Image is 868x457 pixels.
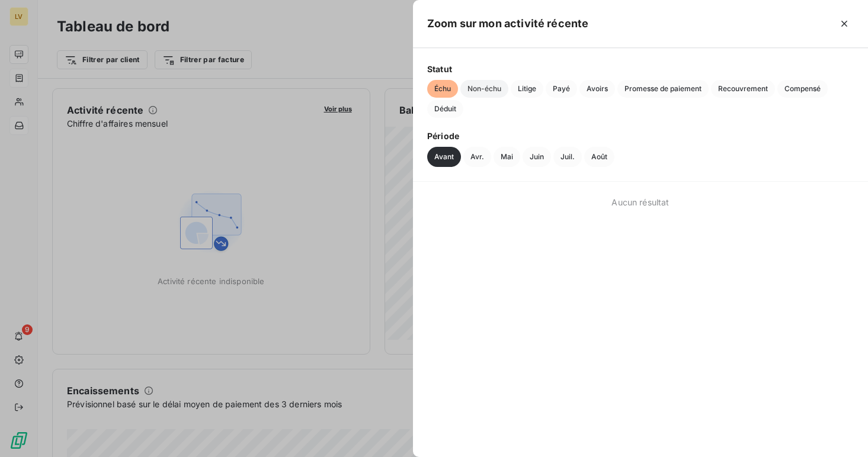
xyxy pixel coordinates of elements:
[494,147,520,167] button: Mai
[584,147,614,167] button: Août
[427,100,463,118] button: Déduit
[828,417,856,445] iframe: Intercom live chat
[427,80,458,98] button: Échu
[523,147,551,167] button: Juin
[427,147,461,167] button: Avant
[777,80,828,98] button: Compensé
[427,63,854,75] span: Statut
[427,15,588,32] h5: Zoom sur mon activité récente
[579,80,615,98] button: Avoirs
[611,196,669,208] span: Aucun résultat
[511,80,543,98] button: Litige
[546,80,577,98] button: Payé
[460,80,508,98] button: Non-échu
[553,147,582,167] button: Juil.
[463,147,491,167] button: Avr.
[617,80,709,98] button: Promesse de paiement
[427,130,854,142] span: Période
[711,80,775,98] button: Recouvrement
